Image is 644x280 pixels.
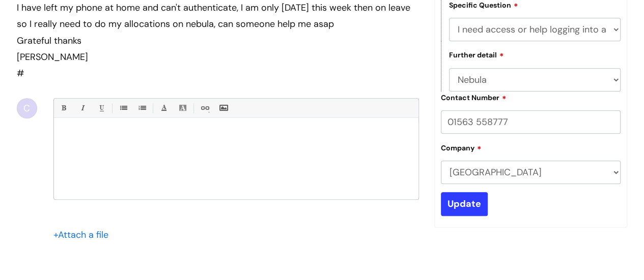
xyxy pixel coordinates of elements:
[57,102,70,114] a: Bold (Ctrl-B)
[441,92,507,102] label: Contact Number
[53,227,115,243] div: Attach a file
[17,49,419,65] div: [PERSON_NAME]
[17,33,419,49] div: Grateful thanks
[449,49,504,59] label: Further detail
[217,102,230,114] a: Insert Image...
[441,192,488,215] input: Update
[95,102,107,114] a: Underline(Ctrl-U)
[17,98,37,118] div: C
[198,102,211,114] a: Link
[176,102,189,114] a: Back Color
[76,102,89,114] a: Italic (Ctrl-I)
[157,102,170,114] a: Font Color
[135,102,148,114] a: 1. Ordered List (Ctrl-Shift-8)
[441,142,482,152] label: Company
[117,102,129,114] a: • Unordered List (Ctrl-Shift-7)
